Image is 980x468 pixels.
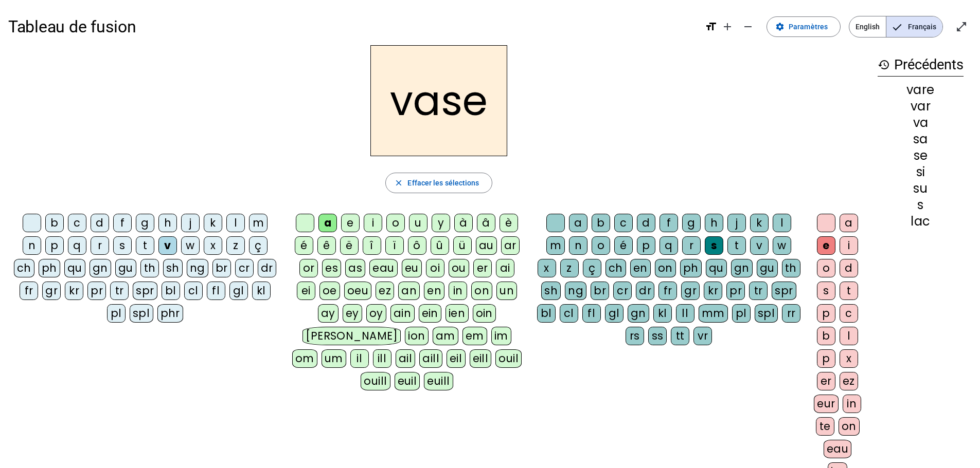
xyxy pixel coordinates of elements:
[90,259,111,277] div: gn
[433,327,458,345] div: am
[706,259,727,277] div: qu
[749,282,768,300] div: tr
[204,214,222,232] div: k
[653,304,672,323] div: kl
[843,395,861,413] div: in
[432,214,450,232] div: y
[473,259,492,277] div: er
[565,282,586,300] div: ng
[45,214,64,232] div: b
[878,53,964,77] h3: Précédents
[538,259,556,277] div: x
[636,282,654,300] div: dr
[660,214,678,232] div: f
[878,166,964,178] div: si
[113,214,132,232] div: f
[249,236,268,255] div: ç
[648,327,667,345] div: ss
[115,259,136,277] div: gu
[569,236,587,255] div: n
[773,236,791,255] div: w
[68,236,86,255] div: q
[886,16,942,37] span: Français
[226,236,245,255] div: z
[91,236,109,255] div: r
[409,214,427,232] div: u
[569,214,587,232] div: a
[614,214,633,232] div: c
[295,236,313,255] div: é
[343,304,362,323] div: ey
[840,327,858,345] div: l
[772,282,796,300] div: spr
[491,327,511,345] div: im
[630,259,651,277] div: en
[395,372,420,390] div: euil
[302,327,401,345] div: [PERSON_NAME]
[477,214,495,232] div: â
[817,304,835,323] div: p
[951,16,972,37] button: Entrer en plein écran
[402,259,422,277] div: eu
[693,327,712,345] div: vr
[560,259,579,277] div: z
[660,236,678,255] div: q
[682,214,701,232] div: g
[671,327,689,345] div: tt
[419,304,442,323] div: ein
[341,214,360,232] div: e
[446,304,469,323] div: ien
[840,214,858,232] div: a
[878,149,964,162] div: se
[136,236,154,255] div: t
[878,100,964,113] div: var
[345,259,365,277] div: as
[500,214,518,232] div: è
[470,349,492,368] div: eill
[767,16,841,37] button: Paramètres
[226,214,245,232] div: l
[541,282,561,300] div: sh
[840,349,858,368] div: x
[373,349,391,368] div: ill
[628,304,649,323] div: gn
[407,177,479,189] span: Effacer les sélections
[107,304,126,323] div: pl
[496,259,514,277] div: ai
[363,236,381,255] div: î
[814,395,839,413] div: eur
[878,133,964,145] div: sa
[297,282,315,300] div: ei
[113,236,132,255] div: s
[824,440,852,458] div: eau
[366,304,386,323] div: oy
[637,214,655,232] div: d
[299,259,318,277] div: or
[537,304,556,323] div: bl
[14,259,34,277] div: ch
[681,282,700,300] div: gr
[476,236,497,255] div: au
[878,117,964,129] div: va
[840,236,858,255] div: i
[817,236,835,255] div: e
[207,282,225,300] div: fl
[8,10,697,43] h1: Tableau de fusion
[229,282,248,300] div: gl
[878,199,964,211] div: s
[840,304,858,323] div: c
[721,21,734,33] mat-icon: add
[376,282,394,300] div: ez
[705,21,717,33] mat-icon: format_size
[727,214,746,232] div: j
[424,282,444,300] div: en
[726,282,745,300] div: pr
[454,214,473,232] div: à
[816,417,834,436] div: te
[133,282,157,300] div: spr
[385,173,492,193] button: Effacer les sélections
[637,236,655,255] div: p
[849,16,886,37] span: English
[68,214,86,232] div: c
[817,372,835,390] div: er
